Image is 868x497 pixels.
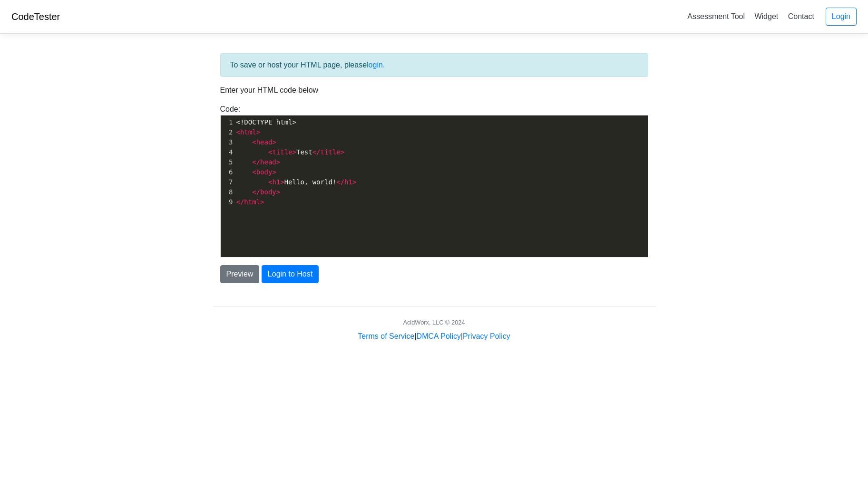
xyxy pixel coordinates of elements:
span: > [256,128,260,136]
span: > [293,148,296,156]
span: > [272,168,276,176]
a: Privacy Policy [463,332,510,340]
div: 5 [221,157,234,167]
span: head [260,158,276,166]
div: 3 [221,137,234,147]
div: 2 [221,127,234,137]
div: Code: [213,104,655,258]
span: h1 [272,178,280,186]
span: </ [312,148,321,156]
span: <!DOCTYPE html> [236,118,296,126]
span: head [256,138,273,146]
a: Assessment Tool [683,9,749,24]
span: < [252,138,256,146]
div: To save or host your HTML page, please . [220,53,648,77]
div: 6 [221,167,234,177]
span: > [260,198,264,206]
span: body [260,188,276,196]
a: Contact [784,9,818,24]
a: DMCA Policy [417,332,461,340]
div: AcidWorx, LLC © 2024 [403,318,465,327]
span: > [272,138,276,146]
button: Login to Host [262,265,319,283]
p: Enter your HTML code below [220,85,648,96]
span: > [276,158,280,166]
span: Hello, world! [236,178,357,186]
span: > [276,188,280,196]
div: | | [358,331,510,342]
span: title [272,148,292,156]
a: Terms of Service [358,332,414,340]
a: Login [826,8,857,26]
div: 7 [221,177,234,187]
button: Preview [220,265,260,283]
span: </ [252,188,260,196]
span: h1 [344,178,352,186]
span: < [236,128,240,136]
span: html [240,128,256,136]
span: < [268,148,272,156]
div: 1 [221,117,234,127]
span: body [256,168,273,176]
span: </ [236,198,244,206]
div: 4 [221,147,234,157]
span: > [352,178,356,186]
span: </ [336,178,344,186]
span: Test [236,148,345,156]
span: > [280,178,284,186]
span: </ [252,158,260,166]
span: > [341,148,344,156]
span: title [321,148,341,156]
span: < [268,178,272,186]
a: login [367,61,383,69]
span: < [252,168,256,176]
a: Widget [751,9,782,24]
span: html [244,198,260,206]
div: 9 [221,197,234,207]
a: CodeTester [11,11,60,22]
div: 8 [221,187,234,197]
